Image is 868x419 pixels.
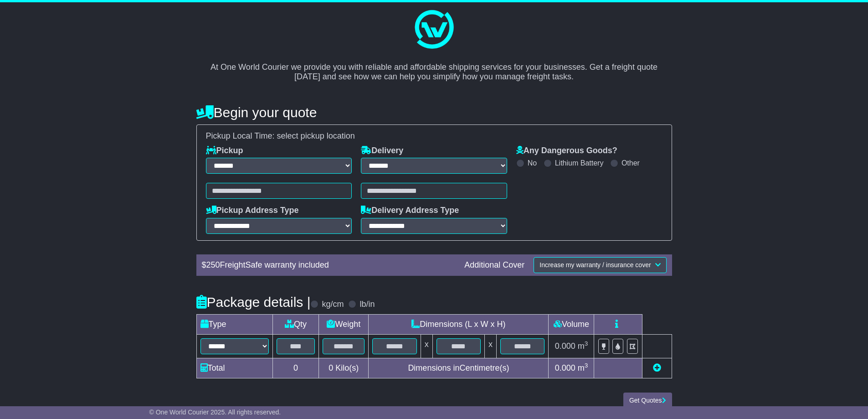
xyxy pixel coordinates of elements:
span: 250 [206,260,220,269]
label: Any Dangerous Goods? [516,146,617,156]
span: © One World Courier 2025. All rights reserved. [149,409,281,416]
label: Delivery Address Type [361,206,459,216]
td: Dimensions in Centimetre(s) [369,358,549,378]
sup: 3 [585,362,588,369]
button: Get Quotes [623,393,672,409]
div: Additional Cover [460,260,529,270]
td: Volume [549,315,594,335]
label: kg/cm [322,300,344,310]
td: Weight [319,315,369,335]
label: Delivery [361,146,403,156]
span: m [578,363,588,372]
span: Increase my warranty / insurance cover [539,261,651,269]
td: x [485,335,497,358]
td: Total [196,358,272,378]
button: Increase my warranty / insurance cover [534,257,666,273]
td: x [421,335,432,358]
a: Add new item [653,363,661,372]
span: select pickup location [277,131,355,140]
td: Qty [272,315,319,335]
span: 0 [329,363,333,372]
label: No [528,159,537,167]
p: At One World Courier we provide you with reliable and affordable shipping services for your busin... [205,52,663,82]
span: 0.000 [555,363,575,372]
img: One World Courier Logo - great freight rates [411,7,457,52]
sup: 3 [585,340,588,347]
label: Pickup Address Type [206,206,299,216]
label: Other [621,159,640,167]
span: m [578,341,588,351]
td: Dimensions (L x W x H) [369,315,549,335]
span: 0.000 [555,341,575,351]
td: Type [196,315,272,335]
td: 0 [272,358,319,378]
label: Pickup [206,146,243,156]
div: $ FreightSafe warranty included [197,260,460,270]
label: Lithium Battery [555,159,604,167]
h4: Begin your quote [196,105,672,120]
div: Pickup Local Time: [201,131,667,141]
td: Kilo(s) [319,358,369,378]
h4: Package details | [196,295,311,310]
label: lb/in [360,300,375,310]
